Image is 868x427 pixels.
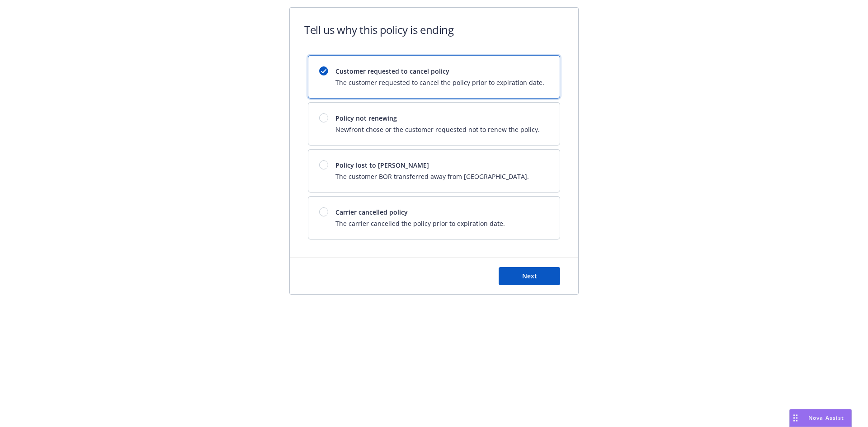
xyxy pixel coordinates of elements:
span: Policy lost to [PERSON_NAME] [335,160,529,170]
span: Nova Assist [808,414,844,422]
span: Carrier cancelled policy [335,207,505,217]
span: Customer requested to cancel policy [335,66,544,76]
h1: Tell us why this policy is ending [304,22,453,37]
span: The customer requested to cancel the policy prior to expiration date. [335,78,544,87]
div: Drag to move [790,409,801,427]
span: Next [522,272,537,280]
button: Next [499,267,560,285]
span: The carrier cancelled the policy prior to expiration date. [335,219,505,228]
span: Newfront chose or the customer requested not to renew the policy. [335,125,540,134]
button: Nova Assist [789,409,852,427]
span: Policy not renewing [335,113,540,123]
span: The customer BOR transferred away from [GEOGRAPHIC_DATA]. [335,172,529,181]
